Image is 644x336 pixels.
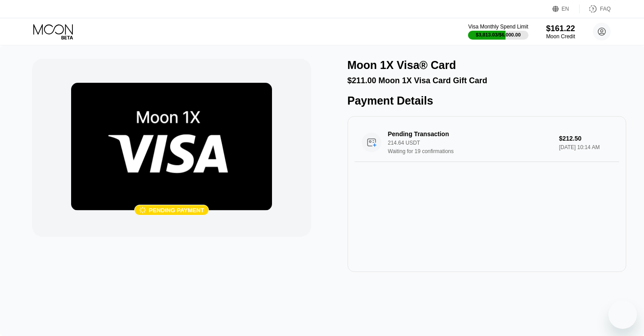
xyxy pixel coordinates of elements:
div: FAQ [600,6,611,12]
div: $161.22Moon Credit [546,24,575,40]
div:  [139,206,146,214]
div: $3,813.03 / $6,000.00 [476,32,521,37]
div: $211.00 Moon 1X Visa Card Gift Card [348,76,626,85]
div: Pending payment [149,207,204,214]
div: Visa Monthly Spend Limit [468,24,528,30]
div: EN [552,4,580,13]
div: EN [562,6,569,12]
div: $212.50 [559,135,612,142]
div: Pending Transaction214.64 USDTWaiting for 19 confirmations$212.50[DATE] 10:14 AM [355,123,619,162]
div: Moon Credit [546,33,575,40]
div: Visa Monthly Spend Limit$3,813.03/$6,000.00 [468,24,528,40]
div: $161.22 [546,24,575,33]
div: 214.64 USDT [388,140,559,146]
div: FAQ [580,4,611,13]
div: Pending Transaction [388,130,547,138]
iframe: Кнопка запуска окна обмена сообщениями [608,300,637,329]
div: [DATE] 10:14 AM [559,144,612,150]
div: Waiting for 19 confirmations [388,148,559,154]
div: Payment Details [348,94,626,107]
div: Moon 1X Visa® Card [348,59,456,72]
